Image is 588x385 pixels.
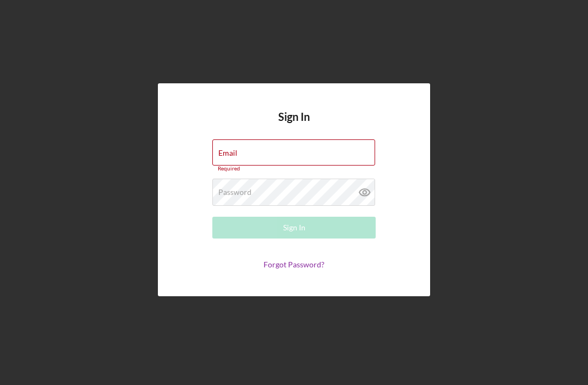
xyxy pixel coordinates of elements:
div: Sign In [283,217,305,239]
button: Sign In [212,217,376,239]
label: Email [218,149,237,157]
h4: Sign In [278,111,310,139]
label: Password [218,188,252,197]
div: Required [212,166,376,172]
a: Forgot Password? [264,260,324,269]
